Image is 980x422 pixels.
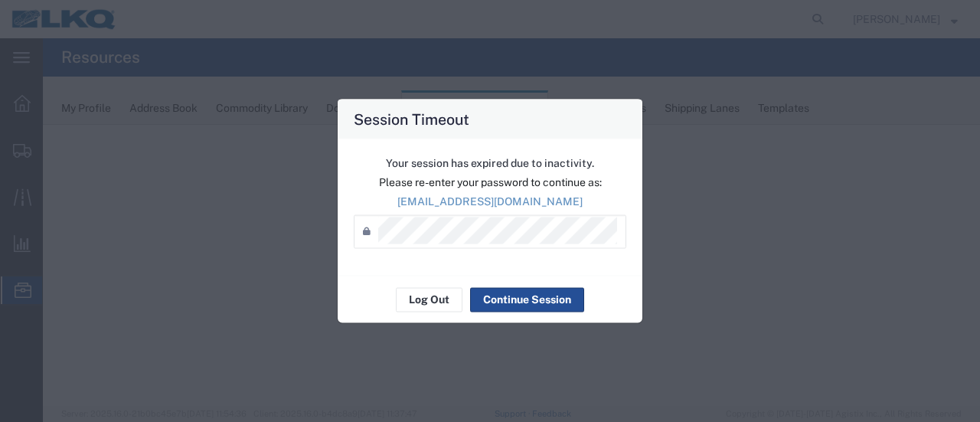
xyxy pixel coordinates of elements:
[354,193,626,209] p: [EMAIL_ADDRESS][DOMAIN_NAME]
[354,174,626,190] p: Please re-enter your password to continue as:
[470,287,584,312] button: Continue Session
[396,287,462,312] button: Log Out
[354,155,626,171] p: Your session has expired due to inactivity.
[354,107,469,129] h4: Session Timeout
